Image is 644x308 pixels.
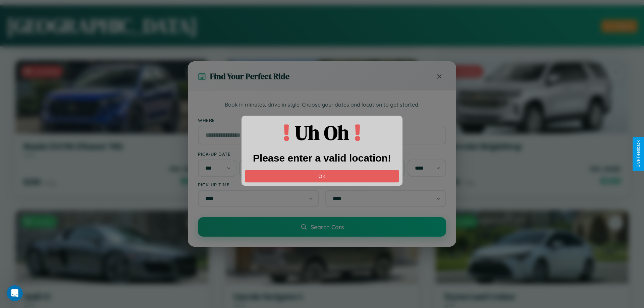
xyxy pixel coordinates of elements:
label: Where [198,117,446,123]
label: Pick-up Time [198,182,319,187]
p: Book in minutes, drive in style. Choose your dates and location to get started. [198,101,446,109]
span: Search Cars [311,223,344,231]
label: Drop-off Date [325,151,446,157]
h3: Find Your Perfect Ride [210,71,289,82]
label: Drop-off Time [325,182,446,187]
label: Pick-up Date [198,151,319,157]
